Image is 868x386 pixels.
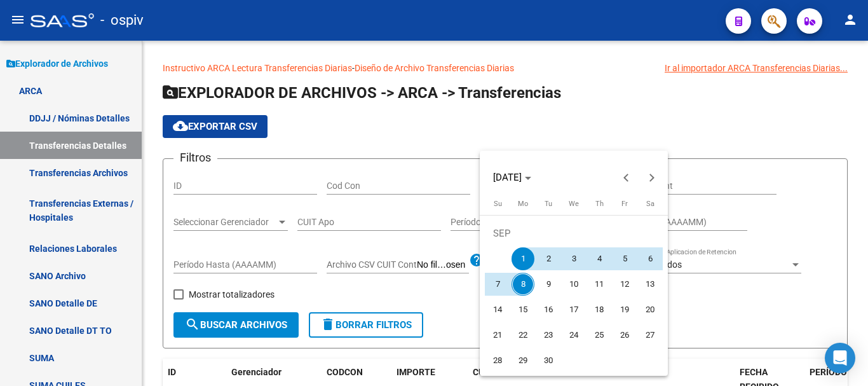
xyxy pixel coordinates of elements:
span: 8 [512,273,534,296]
button: September 27, 2025 [637,322,663,348]
span: 29 [512,349,534,372]
span: 21 [486,324,509,347]
span: 30 [537,349,560,372]
button: Next month [639,165,665,190]
span: 19 [613,298,636,321]
button: September 4, 2025 [587,246,612,272]
button: September 9, 2025 [536,272,561,297]
button: September 21, 2025 [485,322,510,348]
span: 25 [588,324,611,347]
button: September 6, 2025 [637,246,663,272]
span: Sa [646,200,654,208]
button: Previous month [614,165,639,190]
span: 20 [639,298,661,321]
span: 5 [613,247,636,270]
button: September 16, 2025 [536,297,561,322]
span: 1 [512,247,534,270]
button: September 23, 2025 [536,322,561,348]
span: 6 [639,247,661,270]
button: September 11, 2025 [587,272,612,297]
button: September 22, 2025 [510,322,536,348]
button: September 17, 2025 [561,297,587,322]
button: September 8, 2025 [510,272,536,297]
span: 13 [639,273,661,296]
button: September 13, 2025 [637,272,663,297]
span: 16 [537,298,560,321]
button: September 20, 2025 [637,297,663,322]
span: Th [595,200,604,208]
span: 24 [562,324,585,347]
span: 2 [537,247,560,270]
button: September 7, 2025 [485,272,510,297]
span: 17 [562,298,585,321]
span: 26 [613,324,636,347]
span: Mo [518,200,528,208]
span: Su [494,200,502,208]
button: September 1, 2025 [510,246,536,272]
span: 27 [639,324,661,347]
span: 7 [486,273,509,296]
button: September 18, 2025 [587,297,612,322]
button: September 30, 2025 [536,348,561,373]
button: Choose month and year [488,166,536,189]
span: Fr [621,200,628,208]
button: September 10, 2025 [561,272,587,297]
button: September 12, 2025 [612,272,637,297]
span: 23 [537,324,560,347]
button: September 14, 2025 [485,297,510,322]
span: Tu [545,200,552,208]
div: Open Intercom Messenger [825,343,855,373]
button: September 3, 2025 [561,246,587,272]
button: September 28, 2025 [485,348,510,373]
span: 3 [562,247,585,270]
span: 14 [486,298,509,321]
span: [DATE] [493,172,522,183]
button: September 25, 2025 [587,322,612,348]
span: 15 [512,298,534,321]
span: 11 [588,273,611,296]
button: September 5, 2025 [612,246,637,272]
button: September 29, 2025 [510,348,536,373]
td: SEP [485,221,663,246]
button: September 2, 2025 [536,246,561,272]
span: 9 [537,273,560,296]
button: September 19, 2025 [612,297,637,322]
span: 4 [588,247,611,270]
span: 12 [613,273,636,296]
span: 28 [486,349,509,372]
span: 10 [562,273,585,296]
button: September 15, 2025 [510,297,536,322]
span: 22 [512,324,534,347]
span: We [569,200,579,208]
button: September 24, 2025 [561,322,587,348]
button: September 26, 2025 [612,322,637,348]
span: 18 [588,298,611,321]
